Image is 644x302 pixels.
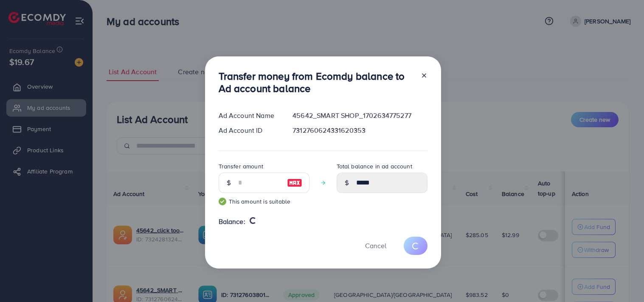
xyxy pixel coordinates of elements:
img: image [287,178,302,188]
span: Cancel [365,241,386,250]
div: Ad Account Name [212,111,286,120]
div: Ad Account ID [212,126,286,135]
small: This amount is suitable [219,197,309,206]
div: 45642_SMART SHOP_1702634775277 [286,111,434,120]
iframe: Chat [608,264,638,296]
div: 7312760624331620353 [286,126,434,135]
h3: Transfer money from Ecomdy balance to Ad account balance [219,70,414,95]
button: Cancel [354,237,397,255]
span: Balance: [219,217,245,226]
img: guide [219,198,226,205]
label: Total balance in ad account [337,162,412,171]
label: Transfer amount [219,162,263,171]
